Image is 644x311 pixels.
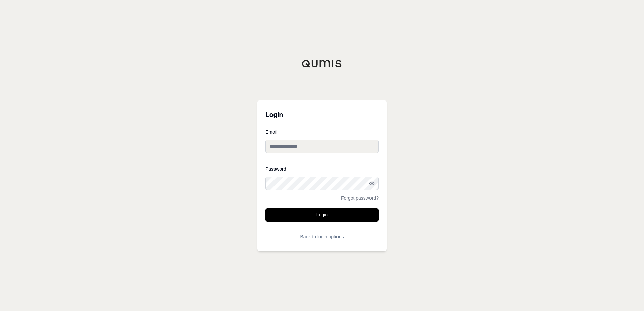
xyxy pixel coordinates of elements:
[341,196,379,200] a: Forgot password?
[265,167,379,171] label: Password
[265,230,379,243] button: Back to login options
[265,208,379,222] button: Login
[265,108,379,122] h3: Login
[265,130,379,134] label: Email
[302,60,342,68] img: Qumis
